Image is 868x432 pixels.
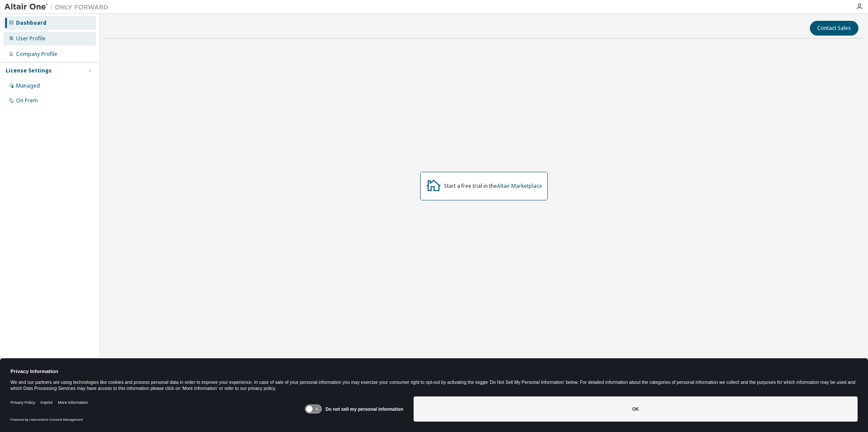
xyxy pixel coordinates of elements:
[16,82,40,89] div: Managed
[6,67,52,74] div: License Settings
[16,51,57,58] div: Company Profile
[497,182,542,190] a: Altair Marketplace
[16,20,46,26] div: Dashboard
[16,97,38,104] div: On Prem
[16,35,46,42] div: User Profile
[444,183,542,190] div: Start a free trial in the
[4,3,113,11] img: Altair One
[810,21,858,36] button: Contact Sales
